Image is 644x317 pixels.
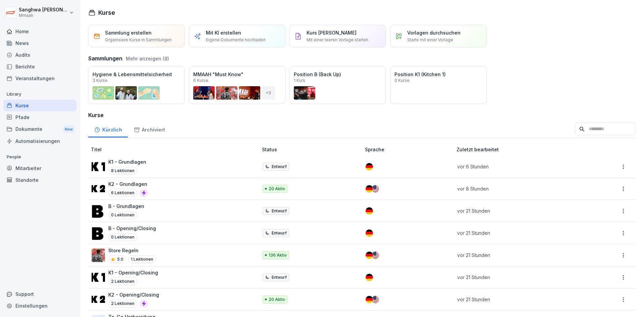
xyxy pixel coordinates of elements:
p: vor 21 Stunden [457,229,582,236]
p: 8 Lektionen [108,167,137,175]
div: Support [3,288,76,300]
p: 136 Aktiv [269,252,287,258]
img: de.svg [366,274,373,281]
p: B - Opening/Closing [108,225,156,232]
img: aorp7rkuwmik970cf9yxtk60.png [92,226,105,240]
p: 1 Kurs [294,78,305,83]
img: de.svg [366,163,373,170]
p: Entwurf [272,230,287,236]
p: 2 Lektionen [108,277,137,285]
img: de.svg [366,229,373,237]
p: Kurs [PERSON_NAME] [307,29,357,36]
p: People [3,152,76,162]
p: K1 - Grundlagen [108,158,146,165]
p: Mit einer leeren Vorlage starten [307,37,368,43]
img: de.svg [366,207,373,215]
p: Vorlagen durchsuchen [407,29,461,36]
img: nzulsy5w3d3lwu146n43vfqy.png [92,204,105,218]
img: de.svg [366,252,373,259]
p: Status [262,146,362,153]
p: Entwurf [272,274,287,280]
p: 6 Kurse [193,78,208,83]
a: Mitarbeiter [3,162,76,174]
p: Sanghwa [PERSON_NAME] [19,7,68,13]
p: 0 Lektionen [108,211,137,219]
p: vor 21 Stunden [457,296,582,303]
p: 20 Aktiv [269,186,285,192]
a: DokumenteNew [3,123,76,136]
p: K2 - Grundlagen [108,180,148,188]
img: us.svg [372,296,379,303]
p: vor 21 Stunden [457,252,582,259]
img: us.svg [372,185,379,193]
p: Sammlung erstellen [105,29,152,36]
p: 2 Lektionen [108,300,137,308]
p: 20 Aktiv [269,297,285,303]
a: Audits [3,49,76,61]
img: us.svg [372,252,379,259]
img: exe1e7hno5dlvca6chh1sq7j.png [92,249,105,262]
img: tcs8q0vkz8lilcv70bnqfs0v.png [92,160,105,173]
p: Zuletzt bearbeitet [457,146,590,153]
a: Kurse [3,100,76,111]
button: Mehr anzeigen (8) [126,55,169,62]
a: Archiviert [128,120,171,138]
h1: Kurse [98,8,115,17]
a: News [3,37,76,49]
a: Automatisierungen [3,135,76,147]
p: MMAAH "Must Know" [193,71,281,78]
p: Starte mit einer Vorlage [407,37,453,43]
p: Position K1 (Kitchen 1) [394,71,482,78]
p: Position B (Back Up) [294,71,382,78]
p: Entwurf [272,208,287,214]
p: Organisiere Kurse in Sammlungen [105,37,172,43]
a: Hygiene & Lebensmittelsicherheit3 Kurse [88,66,185,104]
h3: Sammlungen [88,54,122,62]
a: Home [3,25,76,37]
a: Veranstaltungen [3,72,76,84]
a: MMAAH "Must Know"6 Kurse+3 [189,66,285,104]
a: Einstellungen [3,300,76,312]
p: Hygiene & Lebensmittelsicherheit [93,71,180,78]
img: y1163pzbeotz6vwdii14kogk.png [92,271,105,284]
p: 6 Lektionen [108,189,137,197]
p: B - Grundlagen [108,203,144,210]
img: de.svg [366,296,373,303]
p: vor 21 Stunden [457,274,582,281]
a: Kürzlich [88,120,128,138]
p: Eigene Dokumente hochladen [206,37,266,43]
div: Dokumente [3,123,76,136]
a: Standorte [3,174,76,186]
img: vmo6f0y31k6jffiibfzh6p17.png [92,182,105,196]
p: Mmaah [19,13,68,18]
p: K2 - Opening/Closing [108,291,159,298]
a: Berichte [3,61,76,72]
p: vor 6 Stunden [457,163,582,170]
p: Library [3,89,76,100]
img: yq2admab99nee2owd1b4i2hv.png [92,293,105,306]
a: Pfade [3,111,76,123]
p: Mit KI erstellen [206,29,241,36]
p: K1 - Opening/Closing [108,269,158,276]
p: Sprache [365,146,454,153]
p: 0 Kurse [394,78,410,83]
a: Position B (Back Up)1 Kurs [289,66,386,104]
p: 0 Lektionen [108,233,137,241]
p: Store Regeln [108,247,156,254]
p: vor 8 Stunden [457,185,582,192]
p: 3 Kurse [93,78,108,83]
div: + 3 [262,86,275,100]
p: Titel [91,146,259,153]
